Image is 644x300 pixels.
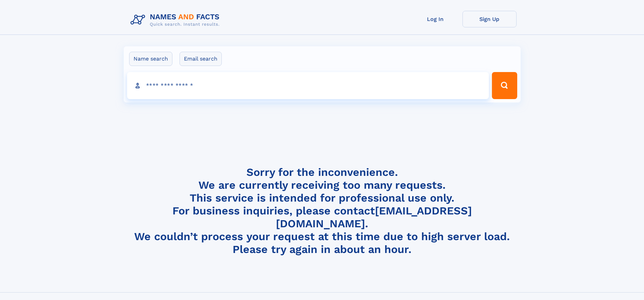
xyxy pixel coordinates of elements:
[127,72,489,99] input: search input
[128,166,517,256] h4: Sorry for the inconvenience. We are currently receiving too many requests. This service is intend...
[128,11,225,29] img: Logo Names and Facts
[129,52,172,66] label: Name search
[492,72,517,99] button: Search Button
[462,11,517,27] a: Sign Up
[180,52,222,66] label: Email search
[276,204,472,230] a: [EMAIL_ADDRESS][DOMAIN_NAME]
[408,11,462,27] a: Log In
